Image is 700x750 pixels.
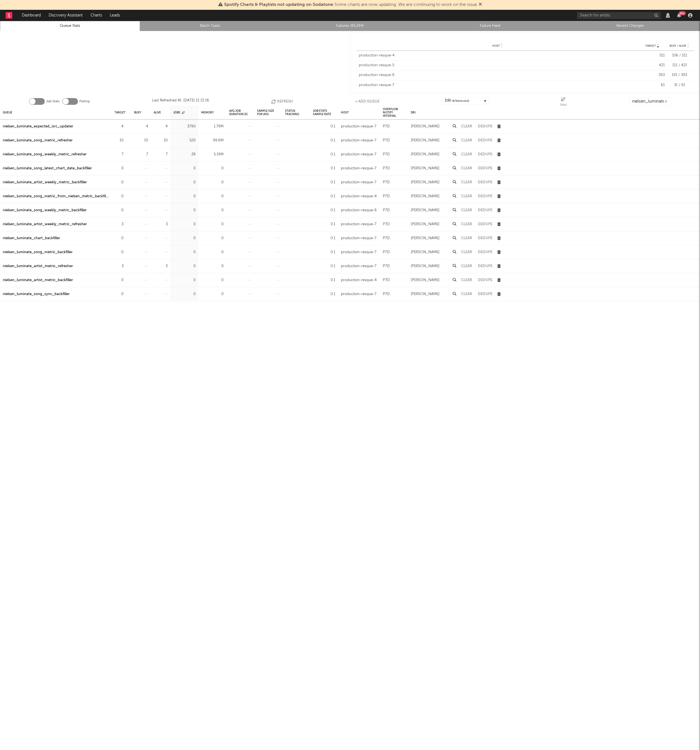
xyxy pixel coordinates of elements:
[383,249,390,256] div: P7D
[173,221,196,228] div: 0
[383,277,390,284] div: P7D
[154,263,168,270] div: 3
[461,167,472,170] button: Clear
[560,101,567,108] div: Jobs
[224,3,477,7] span: : Some charts are now updating. We are continuing to work on the issue
[173,106,185,118] div: Jobs
[383,221,390,228] div: P7D
[668,63,691,68] div: 111 / 421
[359,53,637,58] div: production-resque-4
[313,207,335,214] div: 0.1
[201,179,224,186] div: 0
[411,193,440,200] div: [PERSON_NAME]
[411,137,440,144] div: [PERSON_NAME]
[201,165,224,172] div: 0
[411,207,440,214] div: [PERSON_NAME]
[313,277,335,284] div: 0.1
[115,151,124,158] div: 7
[359,72,637,78] div: production-resque-6
[313,221,335,228] div: 0.1
[152,97,209,106] div: Last Refreshed At: [DATE] 11:13:16
[359,63,637,68] div: production-resque-5
[461,250,472,254] button: Clear
[313,151,335,158] div: 0.1
[383,106,405,118] div: Overflow Notify Interval
[3,277,73,284] a: nielsen_luminate_artist_metric_backfiller
[201,235,224,242] div: 0
[383,193,390,200] div: P7D
[461,125,472,128] button: Clear
[313,123,335,130] div: 0.1
[173,277,196,284] div: 0
[341,106,349,118] div: Host
[383,123,390,130] div: P7D
[640,63,665,68] div: 421
[383,137,390,144] div: P7D
[115,277,124,284] div: 0
[411,179,440,186] div: [PERSON_NAME]
[173,179,196,186] div: 0
[285,106,307,118] div: Status Tracking
[478,153,492,156] button: Dedupe
[173,249,196,256] div: 0
[313,193,335,200] div: 0.1
[115,221,124,228] div: 3
[478,194,492,198] button: Dedupe
[577,12,661,19] input: Search for artists
[115,165,124,172] div: 0
[478,278,492,282] button: Dedupe
[154,106,161,118] div: Alive
[173,207,196,214] div: 0
[461,139,472,142] button: Clear
[134,137,148,144] div: 10
[46,98,60,105] label: Job Stats
[201,207,224,214] div: 0
[478,125,492,128] button: Dedupe
[3,249,73,256] div: nielsen_luminate_song_metric_backfiller
[3,193,109,200] a: nielsen_luminate_song_metric_from_nielsen_metric_backfiller
[341,151,376,158] div: production-resque-7
[461,222,472,226] button: Clear
[341,137,376,144] div: production-resque-7
[201,151,224,158] div: 5.19M
[411,277,440,284] div: [PERSON_NAME]
[3,23,137,29] a: Queue Stats
[3,263,73,270] div: nielsen_luminate_artist_metric_refresher
[229,106,251,118] div: Avg Job Duration (s)
[629,97,671,106] input: Search...
[201,249,224,256] div: 0
[383,291,390,298] div: P7D
[560,97,567,108] div: Jobs
[478,181,492,184] button: Dedupe
[677,13,681,18] button: 99+
[341,207,377,214] div: production-resque-6
[341,235,376,242] div: production-resque-7
[478,236,492,240] button: Dedupe
[201,137,224,144] div: 99.6M
[341,263,376,270] div: production-resque-7
[341,291,376,298] div: production-resque-7
[173,193,196,200] div: 0
[452,98,469,104] span: ( 8 / 8 selected)
[173,165,196,172] div: 0
[18,10,45,21] a: Dashboard
[461,236,472,240] button: Clear
[313,249,335,256] div: 0.1
[411,221,440,228] div: [PERSON_NAME]
[79,98,90,105] label: Polling
[224,3,333,7] span: Spotify Charts & Playlists not updating on Sodatone
[383,165,390,172] div: P7D
[3,207,87,214] div: nielsen_luminate_song_weekly_metric_backfiller
[3,137,73,144] a: nielsen_luminate_song_metric_refresher
[115,249,124,256] div: 0
[313,179,335,186] div: 0.1
[115,193,124,200] div: 0
[173,151,196,158] div: 28
[411,106,416,118] div: DRI
[313,235,335,242] div: 0.1
[3,235,60,242] a: nielsen_luminate_chart_backfiller
[173,235,196,242] div: 0
[355,97,379,106] button: + Add Queue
